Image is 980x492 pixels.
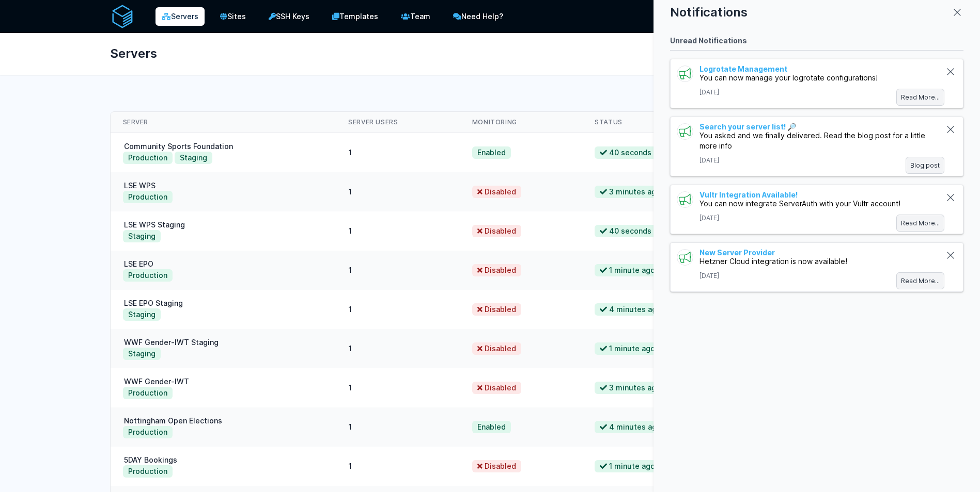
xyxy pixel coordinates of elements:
[944,123,957,136] button: Mark as Read
[699,155,719,170] p: 3rd Sep 2024 22:24
[699,73,940,83] p: You can now manage your logrotate configurations!
[944,65,957,78] button: Mark as Read
[699,130,940,151] p: You asked and we finally delivered. Read the blog post for a little more info
[677,191,693,208] div: group icon
[677,123,693,140] div: group icon
[699,213,719,227] p: 4th Jul 2023 21:06
[699,190,798,199] a: Vultr Integration Available!
[699,87,719,102] p: 18th Oct 2024 22:43
[699,122,796,131] a: Search your server list! 🔎
[677,65,693,82] div: group icon
[699,256,940,267] p: Hetzner Cloud integration is now available!
[944,191,957,204] button: Mark as Read
[670,19,963,51] h2: Unread Notifications
[699,248,775,257] a: New Server Provider
[677,249,693,266] div: group icon
[699,64,787,73] a: Logrotate Management
[896,89,944,106] a: Read More...
[699,199,940,209] p: You can now integrate ServerAuth with your Vultr account!
[944,249,957,261] button: Mark as Read
[896,272,944,289] a: Read More...
[951,6,963,19] button: close modal
[670,6,748,19] p: Notifications
[896,215,944,232] a: Read More...
[699,271,719,285] p: 26th Mar 2023 10:19
[906,157,944,174] a: Blog post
